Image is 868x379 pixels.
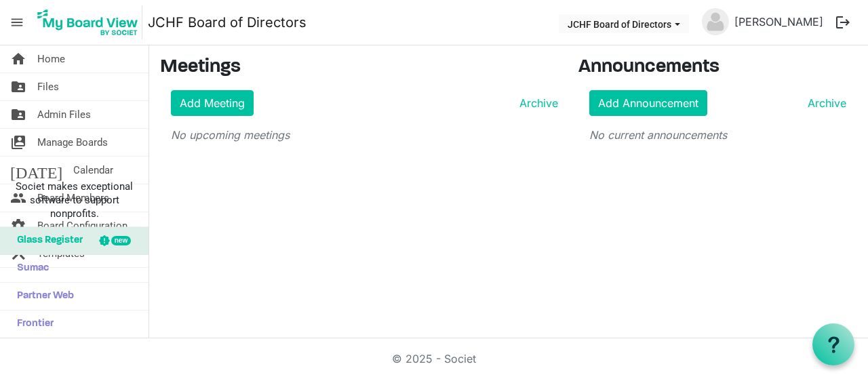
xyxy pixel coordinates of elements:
p: No upcoming meetings [171,127,558,143]
p: No current announcements [589,127,846,143]
span: folder_shared [10,101,26,128]
a: My Board View Logo [33,5,148,39]
a: © 2025 - Societ [392,352,476,365]
button: JCHF Board of Directors dropdownbutton [559,14,689,33]
span: switch_account [10,129,26,156]
img: no-profile-picture.svg [702,8,729,35]
span: Files [37,73,59,100]
span: menu [4,9,30,35]
button: logout [829,8,857,37]
span: Admin Files [37,101,91,128]
div: new [111,236,131,245]
span: Frontier [10,311,54,338]
a: Archive [514,95,558,111]
span: Societ makes exceptional software to support nonprofits. [6,180,142,220]
span: Sumac [10,255,49,282]
a: Archive [802,95,846,111]
span: Glass Register [10,227,83,254]
a: Add Announcement [589,90,707,116]
span: Partner Web [10,283,74,310]
span: Calendar [73,157,113,184]
span: [DATE] [10,157,62,184]
span: home [10,45,26,73]
a: JCHF Board of Directors [148,9,307,36]
span: Manage Boards [37,129,108,156]
img: My Board View Logo [33,5,142,39]
span: folder_shared [10,73,26,100]
h3: Meetings [160,56,558,79]
a: [PERSON_NAME] [729,8,829,35]
span: Home [37,45,65,73]
a: Add Meeting [171,90,254,116]
h3: Announcements [578,56,857,79]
